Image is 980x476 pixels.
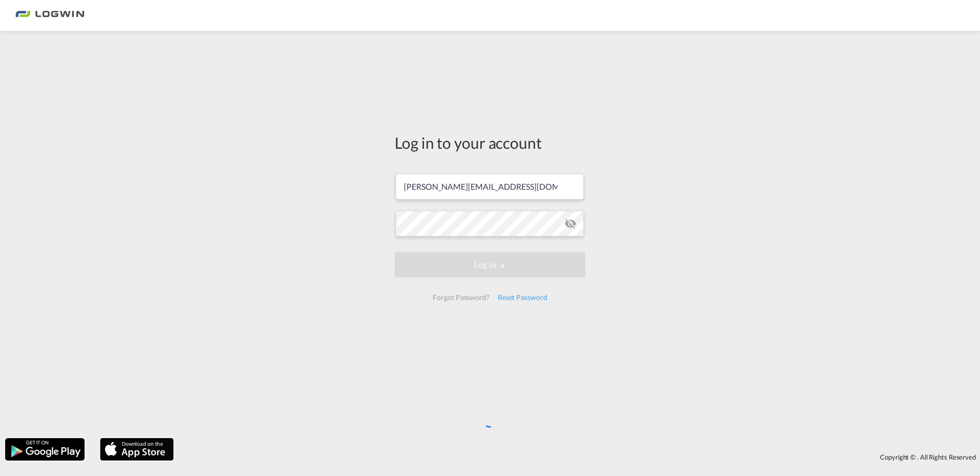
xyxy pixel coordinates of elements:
[179,448,980,466] div: Copyright © . All Rights Reserved
[494,288,552,307] div: Reset Password
[395,252,585,277] button: LOGIN
[395,132,585,153] div: Log in to your account
[4,437,86,462] img: google.png
[396,174,584,200] input: Enter email/phone number
[564,217,577,230] md-icon: icon-eye-off
[15,4,85,27] img: bc73a0e0d8c111efacd525e4c8ad7d32.png
[99,437,175,462] img: apple.png
[428,288,493,307] div: Forgot Password?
